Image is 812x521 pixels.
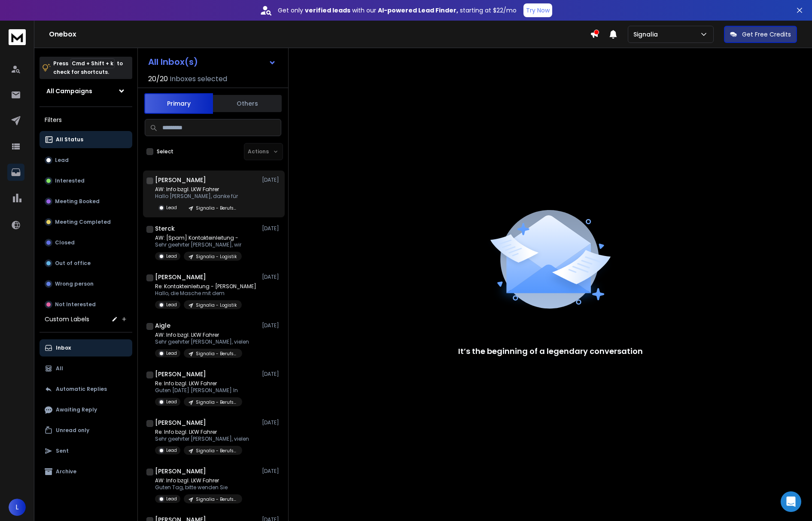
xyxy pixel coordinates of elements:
p: Signalia - Berufskraftfahrer [196,399,237,405]
p: Guten [DATE] [PERSON_NAME] In [155,387,242,394]
button: Out of office [40,255,132,272]
button: Lead [40,152,132,169]
h3: Custom Labels [45,315,89,323]
p: Re: Kontakteinleitung - [PERSON_NAME] [155,283,256,290]
p: Lead [166,399,177,405]
button: All [40,360,132,377]
button: All Inbox(s) [141,53,283,70]
button: Wrong person [40,275,132,292]
p: AW: Info bzgl. LKW Fahrer [155,332,249,338]
button: Unread only [40,422,132,439]
p: Unread only [56,427,89,434]
label: Select [157,148,173,155]
p: Lead [166,302,177,308]
h1: Sterck [155,224,175,233]
p: [DATE] [262,371,281,378]
p: Guten Tag, bitte wenden Sie [155,484,242,491]
p: Wrong person [55,280,94,287]
p: Inbox [56,344,71,351]
p: Not Interested [55,301,96,308]
p: Signalia - Logistik [196,302,237,308]
h1: Onebox [49,29,590,40]
button: L [9,499,26,516]
h1: [PERSON_NAME] [155,176,206,184]
button: Closed [40,234,132,251]
span: 20 / 20 [148,74,168,84]
p: Signalia - Berufskraftfahrer [196,205,237,211]
p: [DATE] [262,468,281,475]
button: Primary [144,93,213,114]
p: All Status [56,136,83,143]
p: Lead [166,447,177,454]
p: Get Free Credits [742,30,791,39]
button: Meeting Booked [40,193,132,210]
p: Sehr geehrter [PERSON_NAME], vielen [155,338,249,345]
button: Awaiting Reply [40,401,132,418]
p: AW: [Spam] Kontakteinleitung - [155,235,242,241]
button: Inbox [40,339,132,356]
button: Automatic Replies [40,381,132,398]
p: [DATE] [262,322,281,329]
p: Try Now [526,6,550,15]
p: Out of office [55,260,91,267]
button: All Status [40,131,132,148]
p: Closed [55,239,75,246]
img: logo [9,29,26,45]
h3: Filters [40,114,132,126]
button: Interested [40,172,132,189]
p: It’s the beginning of a legendary conversation [458,345,643,357]
p: Hallo, die Masche mit dem [155,290,256,297]
p: Awaiting Reply [56,406,97,413]
p: Signalia - Logistik [196,253,237,260]
p: Press to check for shortcuts. [53,59,123,76]
p: Signalia - Berufskraftfahrer [196,350,237,357]
p: Sehr geehrter [PERSON_NAME], vielen [155,436,249,442]
button: Get Free Credits [724,26,797,43]
p: Signalia - Berufskraftfahrer [196,496,237,503]
p: Sehr geehrter [PERSON_NAME], wir [155,241,242,248]
button: Try Now [523,3,552,17]
p: [DATE] [262,225,281,232]
p: Signalia [633,30,661,39]
button: Meeting Completed [40,213,132,231]
h1: Aigle [155,321,170,330]
p: Signalia - Berufskraftfahrer [196,448,237,454]
h1: [PERSON_NAME] [155,273,206,281]
p: All [56,365,63,372]
p: [DATE] [262,274,281,280]
p: Lead [166,350,177,356]
p: Lead [166,496,177,502]
h1: All Campaigns [46,87,92,95]
p: Lead [166,253,177,259]
p: Automatic Replies [56,386,107,393]
p: Get only with our starting at $22/mo [278,6,517,15]
p: [DATE] [262,177,281,183]
button: Archive [40,463,132,480]
p: Re: Info bzgl. LKW Fahrer [155,380,242,387]
h1: [PERSON_NAME] [155,418,206,427]
button: All Campaigns [40,82,132,100]
p: Archive [56,468,76,475]
button: Not Interested [40,296,132,313]
p: Meeting Booked [55,198,100,205]
button: Sent [40,442,132,460]
p: [DATE] [262,419,281,426]
p: AW: Info bzgl. LKW Fahrer [155,186,242,193]
p: Lead [166,204,177,211]
span: Cmd + Shift + k [70,58,115,68]
p: Meeting Completed [55,219,111,225]
h1: All Inbox(s) [148,58,198,66]
p: Interested [55,177,85,184]
p: Lead [55,157,69,164]
div: Open Intercom Messenger [781,491,801,512]
h1: [PERSON_NAME] [155,467,206,475]
p: Re: Info bzgl. LKW Fahrer [155,429,249,436]
p: AW: Info bzgl. LKW Fahrer [155,477,242,484]
h3: Inboxes selected [170,74,227,84]
button: Others [213,94,282,113]
h1: [PERSON_NAME] [155,370,206,378]
p: Sent [56,448,69,454]
strong: AI-powered Lead Finder, [378,6,458,15]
